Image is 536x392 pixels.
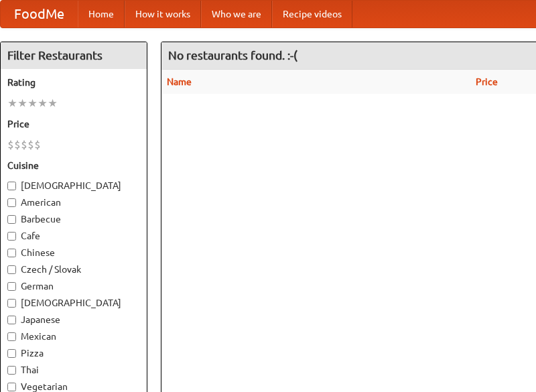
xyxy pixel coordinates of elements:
h4: Filter Restaurants [1,42,147,69]
input: Vegetarian [7,383,16,391]
a: Name [167,76,192,87]
li: $ [21,137,27,152]
li: $ [14,137,21,152]
label: Chinese [7,246,140,259]
input: Cafe [7,232,16,241]
label: Czech / Slovak [7,263,140,276]
a: Recipe videos [272,1,352,27]
input: Chinese [7,249,16,257]
label: Japanese [7,313,140,326]
label: Thai [7,363,140,377]
input: German [7,282,16,291]
a: How it works [125,1,201,27]
label: German [7,279,140,293]
li: ★ [17,96,27,111]
h5: Price [7,117,140,131]
a: Price [476,76,498,87]
label: Pizza [7,346,140,360]
label: [DEMOGRAPHIC_DATA] [7,179,140,192]
li: ★ [48,96,58,111]
label: [DEMOGRAPHIC_DATA] [7,296,140,310]
li: ★ [27,96,38,111]
input: Czech / Slovak [7,265,16,274]
input: Japanese [7,316,16,324]
input: Thai [7,366,16,375]
li: ★ [7,96,17,111]
input: [DEMOGRAPHIC_DATA] [7,299,16,308]
label: Mexican [7,330,140,343]
input: American [7,198,16,207]
h5: Rating [7,76,140,89]
input: Barbecue [7,215,16,224]
h5: Cuisine [7,159,140,172]
input: Pizza [7,349,16,358]
label: American [7,196,140,209]
input: Mexican [7,332,16,341]
a: Home [78,1,125,27]
li: $ [7,137,14,152]
li: $ [34,137,41,152]
label: Barbecue [7,212,140,226]
label: Cafe [7,229,140,243]
a: Who we are [201,1,272,27]
ng-pluralize: No restaurants found. :-( [168,49,297,62]
input: [DEMOGRAPHIC_DATA] [7,182,16,190]
li: ★ [38,96,48,111]
a: FoodMe [1,1,78,27]
li: $ [27,137,34,152]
